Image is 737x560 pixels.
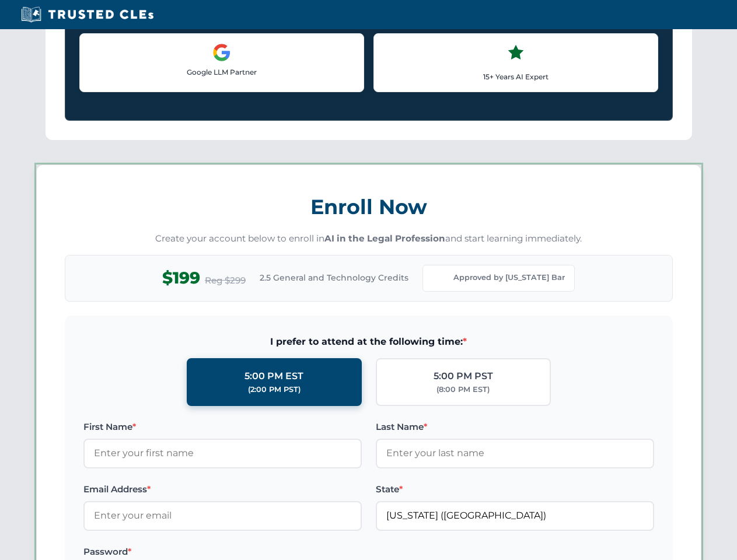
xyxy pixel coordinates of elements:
[248,384,301,395] div: (2:00 PM PST)
[83,334,654,349] span: I prefer to attend at the following time:
[436,384,490,395] div: (8:00 PM EST)
[83,545,362,559] label: Password
[65,188,673,225] h3: Enroll Now
[83,501,362,530] input: Enter your email
[260,271,408,284] span: 2.5 General and Technology Credits
[212,43,231,62] img: Google
[65,232,673,246] p: Create your account below to enroll in and start learning immediately.
[83,482,362,496] label: Email Address
[376,482,654,496] label: State
[453,272,565,283] span: Approved by [US_STATE] Bar
[376,439,654,468] input: Enter your last name
[18,6,157,23] img: Trusted CLEs
[162,265,200,291] span: $199
[205,274,246,288] span: Reg $299
[432,270,449,286] img: Florida Bar
[89,66,354,78] p: Google LLM Partner
[83,420,362,434] label: First Name
[324,233,445,244] strong: AI in the Legal Profession
[383,71,648,82] p: 15+ Years AI Expert
[434,369,493,384] div: 5:00 PM PST
[376,501,654,530] input: Florida (FL)
[83,439,362,468] input: Enter your first name
[376,420,654,434] label: Last Name
[244,369,303,384] div: 5:00 PM EST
